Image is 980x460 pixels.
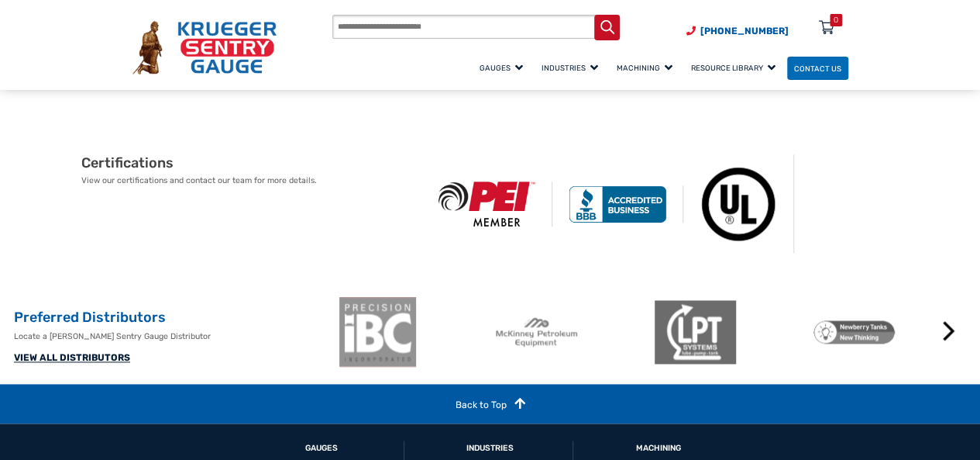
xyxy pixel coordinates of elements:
span: Resource Library [691,64,775,72]
button: 2 of 2 [641,375,656,390]
a: GAUGES [304,442,337,454]
button: Next [934,316,965,347]
a: Resource Library [684,54,787,81]
a: Gauges [473,54,535,81]
a: Industries [466,442,513,454]
a: Industries [535,54,610,81]
a: VIEW ALL DISTRIBUTORS [14,352,130,363]
span: Industries [542,64,598,72]
a: Machining [610,54,684,81]
img: Krueger Sentry Gauge [132,21,277,74]
p: View our certifications and contact our team for more details. [81,175,422,187]
img: Underwriters Laboratories [683,154,794,253]
a: Phone Number (920) 434-8860 [686,24,789,38]
img: ibc-logo [337,297,418,367]
h2: Certifications [81,154,422,172]
img: PEI Member [422,182,553,227]
div: 0 [834,14,838,26]
h2: Preferred Distributors [14,309,332,327]
img: BBB [552,185,683,223]
img: McKinney Petroleum Equipment [496,297,577,367]
a: Contact Us [787,57,848,81]
span: [PHONE_NUMBER] [700,26,789,36]
button: 3 of 2 [664,375,679,390]
button: 1 of 2 [617,375,633,390]
a: Machining [636,442,681,454]
span: Gauges [480,64,523,72]
img: LPT [655,297,736,367]
img: Newberry Tanks [813,297,895,367]
p: Locate a [PERSON_NAME] Sentry Gauge Distributor [14,330,332,343]
span: Machining [617,64,672,72]
span: Contact Us [794,64,841,72]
